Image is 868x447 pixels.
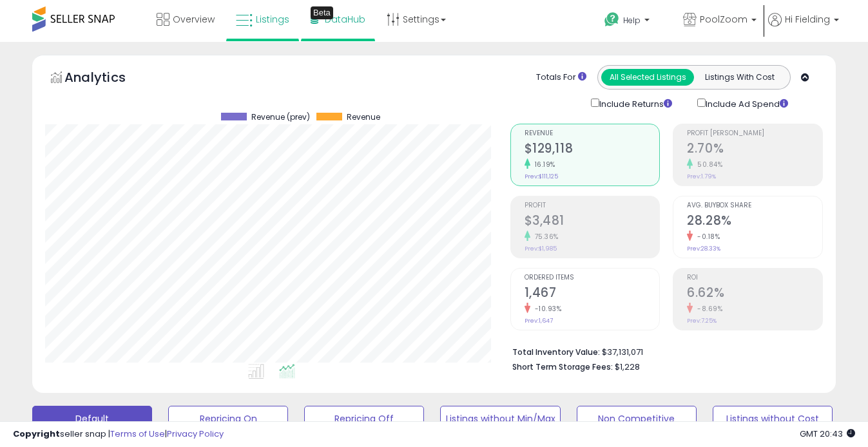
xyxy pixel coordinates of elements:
[167,428,224,440] a: Privacy Policy
[601,69,694,86] button: All Selected Listings
[530,304,562,314] small: -10.93%
[32,406,152,432] button: Default
[687,130,822,137] span: Profit [PERSON_NAME]
[688,96,809,111] div: Include Ad Spend
[304,406,424,432] button: Repricing Off
[768,13,839,42] a: Hi Fielding
[693,304,722,314] small: -8.69%
[512,347,600,357] b: Total Inventory Value:
[687,202,822,209] span: Avg. Buybox Share
[256,13,289,26] span: Listings
[525,213,660,231] h2: $3,481
[700,13,747,26] span: PoolZoom
[512,343,813,359] li: $37,131,071
[525,245,557,252] small: Prev: $1,985
[325,13,365,26] span: DataHub
[512,361,613,372] b: Short Term Storage Fees:
[785,13,830,26] span: Hi Fielding
[687,317,717,325] small: Prev: 7.25%
[347,113,380,122] span: Revenue
[251,113,310,122] span: Revenue (prev)
[800,428,855,440] span: 2025-10-13 20:43 GMT
[168,406,288,432] button: Repricing On
[577,406,697,432] button: Non Competitive
[525,274,660,281] span: Ordered Items
[13,428,60,440] strong: Copyright
[687,274,822,281] span: ROI
[525,202,660,209] span: Profit
[687,173,716,180] small: Prev: 1.79%
[13,428,224,441] div: seller snap | |
[530,160,555,169] small: 16.19%
[687,141,822,158] h2: 2.70%
[110,428,165,440] a: Terms of Use
[440,406,560,432] button: Listings without Min/Max
[623,15,641,26] span: Help
[594,2,671,42] a: Help
[64,68,151,90] h5: Analytics
[525,141,660,158] h2: $129,118
[615,361,640,373] span: $1,228
[525,317,553,325] small: Prev: 1,647
[687,285,822,303] h2: 6.62%
[311,6,333,19] div: Tooltip anchor
[581,96,688,111] div: Include Returns
[687,213,822,231] h2: 28.28%
[530,232,559,242] small: 75.36%
[687,245,720,252] small: Prev: 28.33%
[173,13,215,26] span: Overview
[713,406,833,432] button: Listings without Cost
[693,160,722,169] small: 50.84%
[693,69,786,86] button: Listings With Cost
[536,71,586,84] div: Totals For
[604,12,620,28] i: Get Help
[693,232,720,242] small: -0.18%
[525,173,558,180] small: Prev: $111,125
[525,130,660,137] span: Revenue
[525,285,660,303] h2: 1,467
